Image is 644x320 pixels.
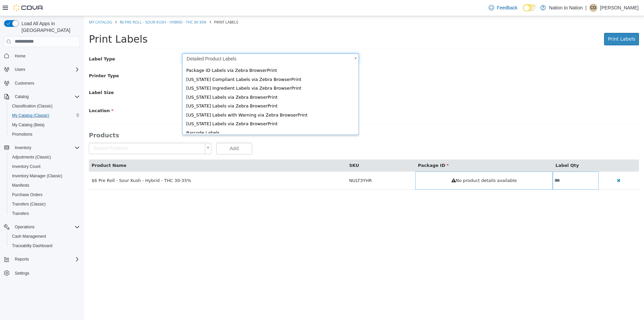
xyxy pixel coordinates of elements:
[12,223,37,231] button: Operations
[12,164,41,169] span: Inventory Count
[523,4,537,11] input: Dark Mode
[9,130,80,138] span: Promotions
[9,163,80,171] span: Inventory Count
[590,4,596,12] span: CG
[12,192,43,197] span: Purchase Orders
[15,53,25,59] span: Home
[9,200,48,208] a: Transfers (Classic)
[12,79,80,87] span: Customers
[12,234,46,239] span: Cash Management
[7,199,83,209] button: Transfers (Classic)
[1,268,83,278] button: Settings
[9,191,45,199] a: Purchase Orders
[9,111,52,120] a: My Catalog (Classic)
[12,269,80,277] span: Settings
[100,112,273,122] div: Barcode Labels
[9,102,80,110] span: Classification (Classic)
[12,223,80,231] span: Operations
[15,81,34,86] span: Customers
[9,242,55,250] a: Traceabilty Dashboard
[12,52,80,60] span: Home
[12,144,34,152] button: Inventory
[486,1,520,14] a: Feedback
[19,20,80,34] span: Load All Apps in [GEOGRAPHIC_DATA]
[15,224,35,230] span: Operations
[9,210,32,218] a: Transfers
[1,78,83,88] button: Customers
[12,132,33,137] span: Promotions
[12,255,80,263] span: Reports
[7,190,83,199] button: Purchase Orders
[1,143,83,152] button: Inventory
[1,222,83,232] button: Operations
[9,163,43,171] a: Inventory Count
[12,154,51,160] span: Adjustments (Classic)
[1,65,83,74] button: Users
[9,153,80,161] span: Adjustments (Classic)
[15,94,29,99] span: Catalog
[7,120,83,130] button: My Catalog (Beta)
[100,103,273,112] div: [US_STATE] Labels via Zebra BrowserPrint
[12,255,32,263] button: Reports
[523,11,523,12] span: Dark Mode
[7,232,83,241] button: Cash Management
[12,201,46,207] span: Transfers (Classic)
[9,181,80,189] span: Manifests
[7,241,83,250] button: Traceabilty Dashboard
[9,191,80,199] span: Purchase Orders
[13,4,44,11] img: Cova
[15,145,31,150] span: Inventory
[1,255,83,264] button: Reports
[12,122,45,128] span: My Catalog (Beta)
[9,200,80,208] span: Transfers (Classic)
[100,50,273,59] div: Package ID Labels via Zebra BrowserPrint
[7,101,83,111] button: Classification (Classic)
[7,152,83,162] button: Adjustments (Classic)
[15,257,29,262] span: Reports
[100,59,273,68] div: [US_STATE] Compliant Labels via Zebra BrowserPrint
[100,95,273,104] div: [US_STATE] Labels with Warning via Zebra BrowserPrint
[9,130,35,138] a: Promotions
[7,209,83,218] button: Transfers
[7,171,83,181] button: Inventory Manager (Classic)
[12,93,31,101] button: Catalog
[12,211,29,216] span: Transfers
[9,153,54,161] a: Adjustments (Classic)
[9,210,80,218] span: Transfers
[12,183,29,188] span: Manifests
[549,4,583,12] p: Nation to Nation
[7,181,83,190] button: Manifests
[9,172,80,180] span: Inventory Manager (Classic)
[7,162,83,171] button: Inventory Count
[12,173,62,179] span: Inventory Manager (Classic)
[12,79,37,87] a: Customers
[9,242,80,250] span: Traceabilty Dashboard
[9,232,80,240] span: Cash Management
[9,121,80,129] span: My Catalog (Beta)
[9,121,47,129] a: My Catalog (Beta)
[4,48,80,295] nav: Complex example
[12,243,52,248] span: Traceabilty Dashboard
[100,86,273,95] div: [US_STATE] Labels via Zebra BrowserPrint
[12,103,53,109] span: Classification (Classic)
[9,111,80,120] span: My Catalog (Classic)
[9,102,55,110] a: Classification (Classic)
[585,4,587,12] p: |
[9,232,49,240] a: Cash Management
[497,4,517,11] span: Feedback
[12,144,80,152] span: Inventory
[12,113,49,118] span: My Catalog (Classic)
[1,51,83,61] button: Home
[15,271,29,276] span: Settings
[100,68,273,77] div: [US_STATE] Ingredient Labels via Zebra BrowserPrint
[100,77,273,86] div: [US_STATE] Labels via Zebra BrowserPrint
[15,67,25,72] span: Users
[12,65,28,74] button: Users
[7,130,83,139] button: Promotions
[12,65,80,74] span: Users
[12,269,32,277] a: Settings
[9,181,32,189] a: Manifests
[1,92,83,101] button: Catalog
[12,52,28,60] a: Home
[600,4,639,12] p: [PERSON_NAME]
